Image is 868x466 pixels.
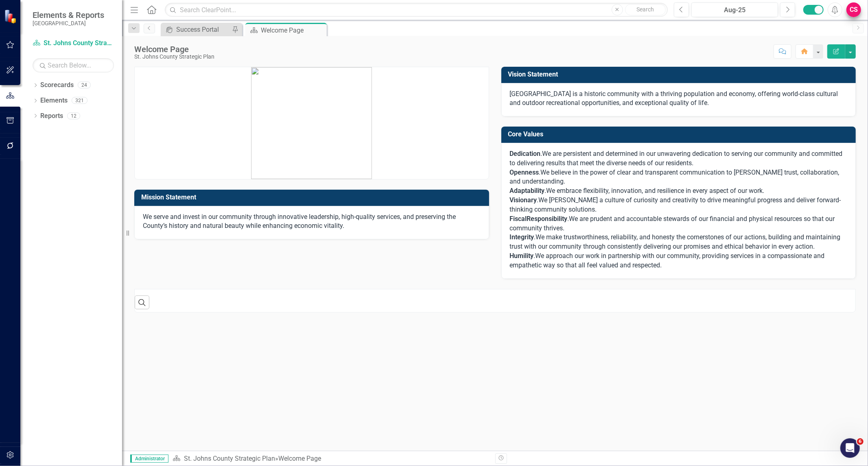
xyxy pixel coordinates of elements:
span: . [510,233,536,241]
strong: Dedication [510,150,541,158]
span: . [568,215,569,223]
span: We are persistent and determined in our unwavering dedication to serving our community and commit... [510,150,843,167]
span: . [510,252,536,260]
div: 321 [72,97,87,104]
span: Administrator [130,455,168,463]
iframe: Intercom live chat [840,438,860,458]
span: . [510,150,542,158]
span: We approach our work in partnership with our community, providing services in a compassionate and... [510,252,825,269]
span: Adaptability [510,187,545,195]
span: Search [636,6,654,13]
a: Success Portal [163,24,230,35]
span: Elements & Reports [33,10,104,20]
span: We [PERSON_NAME] a culture of curiosity and creativity to drive meaningful progress and deliver f... [510,196,841,213]
span: We serve and invest in our community through innovative leadership, high-quality services, and pr... [143,213,456,230]
input: Search Below... [33,58,114,72]
div: Aug-25 [694,5,775,15]
span: Open [510,168,525,176]
a: Reports [40,112,63,121]
span: ness [525,168,539,176]
span: We make trustworthiness, reliability, and honesty the cornerstones of our actions, building and m... [510,233,841,250]
div: Welcome Page [261,25,325,35]
span: Responsibil [527,215,561,223]
span: . [539,168,541,176]
span: We believe in the power of clear and transparent communication to [PERSON_NAME] trust, collaborat... [510,168,840,186]
span: 6 [857,438,864,445]
button: Aug-25 [691,2,778,17]
h3: Core Values [508,131,852,138]
div: Welcome Page [278,455,321,462]
span: [GEOGRAPHIC_DATA] is a historic community with a thriving population and economy, offering world-... [510,90,838,107]
div: Welcome Page [134,45,214,54]
a: St. Johns County Strategic Plan [33,39,114,48]
input: Search ClearPoint... [165,3,668,17]
img: ClearPoint Strategy [4,9,18,23]
h3: Mission Statement [141,194,485,201]
span: . [510,196,539,204]
span: We are prudent and accountable stewards of our financial and physical resources so that our commu... [510,215,835,232]
div: 12 [67,112,80,119]
small: [GEOGRAPHIC_DATA] [33,20,104,26]
div: 24 [78,82,91,89]
div: Success Portal [176,24,230,35]
span: We embrace flexibility, innovation, and resilience in every aspect of our work. [547,187,765,195]
button: CS [846,2,861,17]
div: St. Johns County Strategic Plan [134,54,214,60]
img: mceclip0.png [251,67,372,179]
a: Scorecards [40,81,74,90]
strong: Humility [510,252,534,260]
strong: Integrity [510,233,534,241]
div: » [173,454,489,464]
span: ity [561,215,568,223]
h3: Vision Statement [508,71,852,78]
span: Fiscal [510,215,527,223]
strong: Visionary [510,196,537,204]
a: St. Johns County Strategic Plan [184,455,275,462]
button: Search [625,4,666,15]
span: . [545,187,547,195]
a: Elements [40,96,68,105]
